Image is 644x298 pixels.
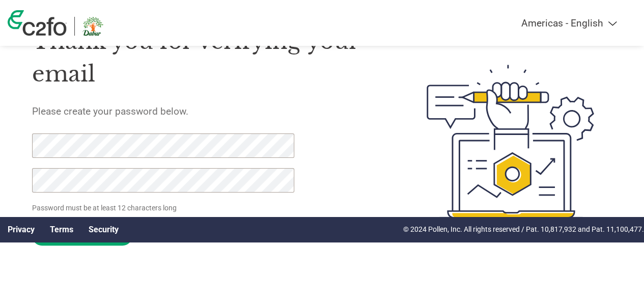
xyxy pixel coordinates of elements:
[403,224,644,235] p: © 2024 Pollen, Inc. All rights reserved / Pat. 10,817,932 and Pat. 11,100,477.
[8,10,67,36] img: c2fo logo
[32,105,380,117] h5: Please create your password below.
[82,17,103,36] img: Dabur
[89,225,119,234] a: Security
[32,203,296,213] p: Password must be at least 12 characters long
[50,225,73,234] a: Terms
[409,10,611,273] img: create-password
[32,25,380,91] h1: Thank you for verifying your email
[8,225,35,234] a: Privacy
